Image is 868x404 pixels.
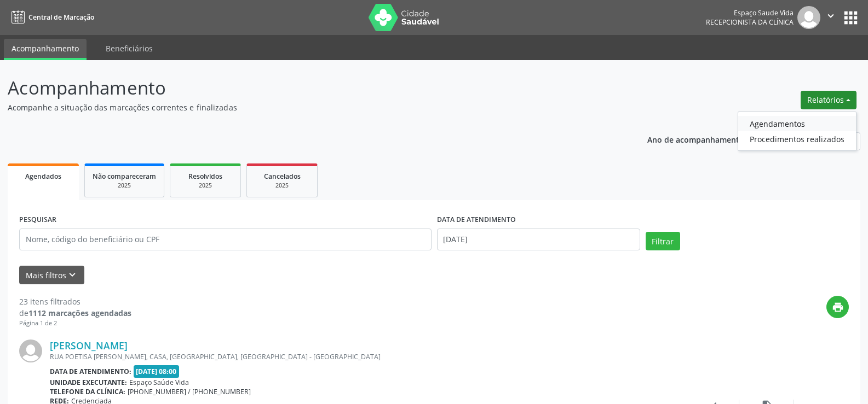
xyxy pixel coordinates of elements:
a: Agendamentos [738,116,856,131]
div: RUA POETISA [PERSON_NAME], CASA, [GEOGRAPHIC_DATA], [GEOGRAPHIC_DATA] - [GEOGRAPHIC_DATA] [50,352,685,361]
button: Mais filtroskeyboard_arrow_down [19,266,84,285]
p: Acompanhe a situação das marcações correntes e finalizadas [8,102,605,113]
span: Recepcionista da clínica [706,17,794,27]
a: Procedimentos realizados [738,131,856,147]
span: Agendados [25,172,61,181]
p: Acompanhamento [8,74,605,102]
a: [PERSON_NAME] [50,339,128,352]
span: [PHONE_NUMBER] / [PHONE_NUMBER] [128,387,251,396]
label: DATA DE ATENDIMENTO [437,212,516,229]
i:  [825,10,837,22]
span: [DATE] 08:00 [134,365,180,378]
p: Ano de acompanhamento [647,132,744,146]
div: 23 itens filtrados [19,296,131,307]
button: apps [841,8,860,27]
div: 2025 [178,181,233,190]
a: Central de Marcação [8,8,94,26]
div: de [19,307,131,319]
span: Não compareceram [93,172,156,181]
strong: 1112 marcações agendadas [28,308,131,318]
button: Relatórios [801,91,856,109]
input: Nome, código do beneficiário ou CPF [19,229,432,250]
div: Página 1 de 2 [19,319,131,328]
div: 2025 [93,181,156,190]
b: Unidade executante: [50,378,127,387]
b: Telefone da clínica: [50,387,125,396]
b: Data de atendimento: [50,367,131,376]
span: Espaço Saúde Vida [129,378,189,387]
span: Cancelados [264,172,301,181]
span: Resolvidos [188,172,222,181]
i: keyboard_arrow_down [66,269,78,281]
button: print [826,296,849,318]
i: print [832,301,844,313]
a: Beneficiários [98,39,160,58]
button: Filtrar [646,232,680,250]
label: PESQUISAR [19,212,56,229]
img: img [797,6,820,29]
ul: Relatórios [738,112,856,151]
button:  [820,6,841,29]
span: Central de Marcação [28,13,94,22]
input: Selecione um intervalo [437,229,640,250]
a: Acompanhamento [4,39,87,60]
div: Espaço Saude Vida [706,8,794,17]
div: 2025 [255,181,309,190]
img: img [19,339,42,362]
